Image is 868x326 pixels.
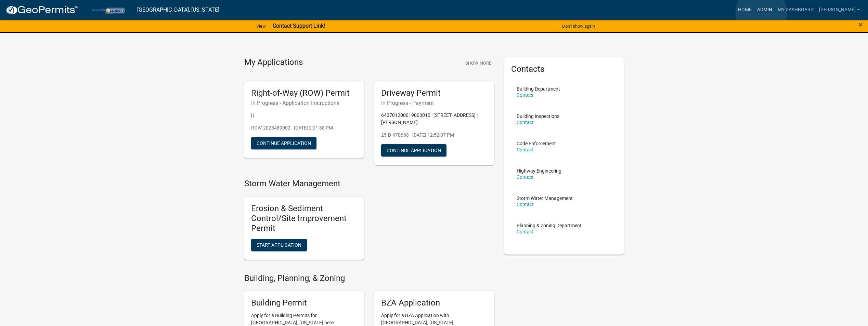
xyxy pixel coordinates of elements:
p: Planning & Zoning Department [517,223,582,228]
p: 25-D-478668 - [DATE] 12:52:07 PM [381,132,487,139]
p: Building Inspections [517,114,559,119]
span: Start Application [257,242,301,247]
button: Continue Application [381,144,446,157]
button: Show More [463,57,494,69]
h5: Driveway Permit [381,88,487,98]
button: Close [858,21,863,29]
h6: In Progress - Payment [381,100,487,106]
a: Contact [517,147,534,152]
a: Contact [517,229,534,234]
button: Don't show again [559,21,598,32]
img: Porter County, Indiana [84,5,132,14]
a: View [254,21,269,32]
h5: BZA Application [381,298,487,308]
a: Admin [754,3,775,16]
p: Building Department [517,86,560,91]
p: | | [251,112,357,119]
a: Home [735,3,754,16]
h6: In Progress - Application Instructions [251,100,357,106]
strong: Contact Support Link! [273,23,325,29]
h5: Right-of-Way (ROW) Permit [251,88,357,98]
a: Contact [517,174,534,180]
h5: Erosion & Sediment Control/Site Improvement Permit [251,204,357,233]
p: Highway Engineering [517,168,561,173]
button: Start Application [251,239,307,251]
p: 640701200019000010 | [STREET_ADDRESS] | [PERSON_NAME] [381,112,487,126]
span: × [858,20,863,29]
h5: Building Permit [251,298,357,308]
h4: Storm Water Management [244,179,494,189]
p: ROW-2025480002 - [DATE] 2:01:38 PM [251,124,357,132]
a: Contact [517,202,534,207]
p: Storm Water Management [517,196,573,201]
a: My Dashboard [775,3,816,16]
a: Contact [517,92,534,98]
h5: Contacts [511,64,617,74]
a: [GEOGRAPHIC_DATA], [US_STATE] [137,4,219,16]
p: Code Enforcement [517,141,556,146]
h4: Building, Planning, & Zoning [244,273,494,283]
a: Contact [517,120,534,125]
h4: My Applications [244,57,303,68]
button: Continue Application [251,137,316,149]
a: [PERSON_NAME] [816,3,863,16]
